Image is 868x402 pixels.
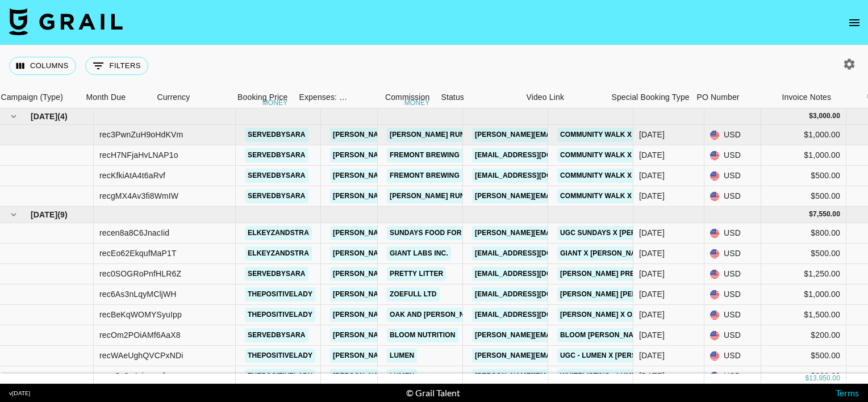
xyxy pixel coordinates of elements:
[639,309,665,320] div: Aug '25
[387,226,487,240] a: Sundays Food for Dogs
[472,328,657,342] a: [PERSON_NAME][EMAIL_ADDRESS][DOMAIN_NAME]
[330,287,574,301] a: [PERSON_NAME][EMAIL_ADDRESS][PERSON_NAME][DOMAIN_NAME]
[639,329,665,341] div: Aug '25
[9,8,123,35] img: Grail Talent
[809,210,813,219] div: $
[557,246,652,261] a: Giant X [PERSON_NAME]
[31,111,57,122] span: [DATE]
[813,111,840,121] div: 3,000.00
[245,148,308,162] a: servedbysara
[293,86,350,108] div: Expenses: Remove Commission?
[704,125,761,145] div: USD
[761,264,846,284] div: $1,250.00
[704,325,761,346] div: USD
[472,267,599,281] a: [EMAIL_ADDRESS][DOMAIN_NAME]
[404,99,430,106] div: money
[761,284,846,305] div: $1,000.00
[387,267,446,281] a: Pretty Litter
[99,350,183,361] div: recWAeUghQVCPxNDi
[1,86,63,108] div: Campaign (Type)
[704,284,761,305] div: USD
[262,99,288,106] div: money
[31,209,57,220] span: [DATE]
[387,169,462,183] a: Fremont Brewing
[86,86,126,108] div: Month Due
[99,268,181,279] div: rec0SOGRoPnfHLR6Z
[557,169,808,183] a: Community Walk X [PERSON_NAME], Brooks, [GEOGRAPHIC_DATA]
[245,246,312,261] a: elkeyzandstra
[809,374,840,383] div: 13,950.00
[704,145,761,166] div: USD
[245,226,312,240] a: elkeyzandstra
[782,86,831,108] div: Invoice Notes
[809,111,813,121] div: $
[245,308,315,322] a: thepositivelady
[472,308,599,322] a: [EMAIL_ADDRESS][DOMAIN_NAME]
[472,169,599,183] a: [EMAIL_ADDRESS][DOMAIN_NAME]
[387,308,485,322] a: Oak and [PERSON_NAME]
[472,128,716,142] a: [PERSON_NAME][EMAIL_ADDRESS][PERSON_NAME][DOMAIN_NAME]
[387,328,458,342] a: Bloom Nutrition
[237,86,287,108] div: Booking Price
[557,349,676,363] a: UGC - Lumen X [PERSON_NAME]
[761,305,846,325] div: $1,500.00
[761,244,846,264] div: $500.00
[406,387,460,399] div: © Grail Talent
[245,128,308,142] a: servedbysara
[704,186,761,207] div: USD
[99,149,178,161] div: recH7NFjaHvLNAP1o
[472,349,657,363] a: [PERSON_NAME][EMAIL_ADDRESS][DOMAIN_NAME]
[9,57,76,75] button: Select columns
[385,86,430,108] div: Commission
[704,264,761,284] div: USD
[245,169,308,183] a: servedbysara
[245,349,315,363] a: thepositivelady
[813,210,840,219] div: 7,550.00
[387,246,451,261] a: Giant Labs Inc.
[704,166,761,186] div: USD
[836,387,859,398] a: Terms
[557,189,808,203] a: Community Walk X [PERSON_NAME], Brooks, [GEOGRAPHIC_DATA]
[704,244,761,264] div: USD
[245,369,315,383] a: thepositivelady
[472,287,599,301] a: [EMAIL_ADDRESS][DOMAIN_NAME]
[704,223,761,244] div: USD
[157,86,190,108] div: Currency
[330,246,574,261] a: [PERSON_NAME][EMAIL_ADDRESS][PERSON_NAME][DOMAIN_NAME]
[387,369,417,383] a: Lumen
[611,86,689,108] div: Special Booking Type
[330,328,574,342] a: [PERSON_NAME][EMAIL_ADDRESS][PERSON_NAME][DOMAIN_NAME]
[557,328,649,342] a: Bloom [PERSON_NAME]
[761,325,846,346] div: $200.00
[99,248,177,259] div: recEo62EkqufMaP1T
[299,86,348,108] div: Expenses: Remove Commission?
[639,170,665,181] div: Sep '25
[387,287,440,301] a: Zoefull LTD
[330,128,574,142] a: [PERSON_NAME][EMAIL_ADDRESS][PERSON_NAME][DOMAIN_NAME]
[691,86,776,108] div: PO Number
[557,287,682,301] a: [PERSON_NAME] [PERSON_NAME]
[472,148,599,162] a: [EMAIL_ADDRESS][DOMAIN_NAME]
[639,129,665,140] div: Sep '25
[151,86,208,108] div: Currency
[557,267,677,281] a: [PERSON_NAME] Pretty Litter
[606,86,691,108] div: Special Booking Type
[843,11,866,34] button: open drawer
[245,267,308,281] a: servedbysara
[387,189,499,203] a: [PERSON_NAME] Running Inc
[57,209,68,220] span: ( 9 )
[761,145,846,166] div: $1,000.00
[761,346,846,366] div: $500.00
[330,308,574,322] a: [PERSON_NAME][EMAIL_ADDRESS][PERSON_NAME][DOMAIN_NAME]
[472,189,716,203] a: [PERSON_NAME][EMAIL_ADDRESS][PERSON_NAME][DOMAIN_NAME]
[472,246,599,261] a: [EMAIL_ADDRESS][DOMAIN_NAME]
[761,125,846,145] div: $1,000.00
[639,370,665,382] div: Aug '25
[761,166,846,186] div: $500.00
[9,390,30,397] div: v [DATE]
[639,227,665,238] div: Aug '25
[330,267,574,281] a: [PERSON_NAME][EMAIL_ADDRESS][PERSON_NAME][DOMAIN_NAME]
[704,346,761,366] div: USD
[80,86,151,108] div: Month Due
[520,86,606,108] div: Video Link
